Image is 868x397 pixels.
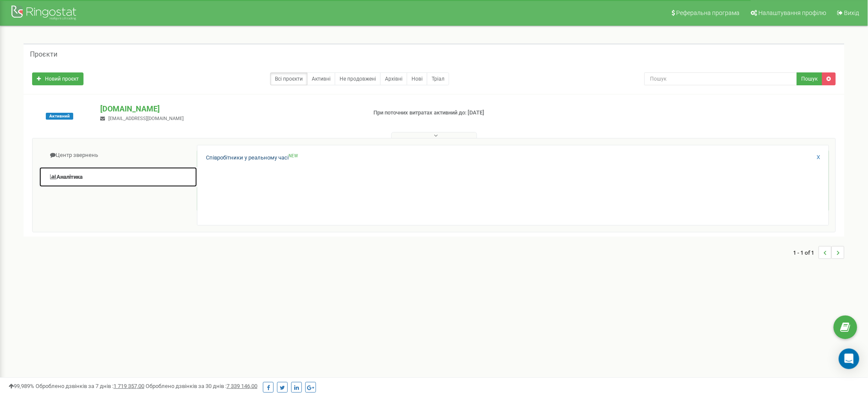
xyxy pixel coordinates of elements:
nav: ... [793,238,844,268]
a: X [817,153,820,162]
a: Тріал [427,72,449,85]
span: Оброблено дзвінків за 7 днів : [36,383,144,389]
span: Налаштування профілю [759,9,826,16]
a: Центр звернень [39,145,197,166]
span: 1 - 1 of 1 [793,246,819,259]
span: Оброблено дзвінків за 30 днів : [146,383,257,389]
a: Аналiтика [39,167,197,188]
a: Архівні [380,72,407,85]
span: Активний [46,113,73,120]
a: Новий проєкт [32,72,84,85]
button: Пошук [797,72,823,85]
u: 7 339 146,00 [227,383,257,389]
a: Нові [407,72,427,85]
p: [DOMAIN_NAME] [100,103,360,114]
span: Реферальна програма [677,9,740,16]
span: [EMAIL_ADDRESS][DOMAIN_NAME] [108,116,184,121]
h5: Проєкти [30,51,57,58]
a: Всі проєкти [270,72,307,85]
a: Не продовжені [335,72,381,85]
sup: NEW [289,153,298,158]
input: Пошук [644,72,797,85]
u: 1 719 357,00 [113,383,144,389]
a: Активні [307,72,335,85]
a: Співробітники у реальному часіNEW [206,154,298,162]
span: Вихід [844,9,859,16]
span: 99,989% [9,383,34,389]
div: Open Intercom Messenger [839,349,859,369]
p: При поточних витратах активний до: [DATE] [374,109,565,117]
